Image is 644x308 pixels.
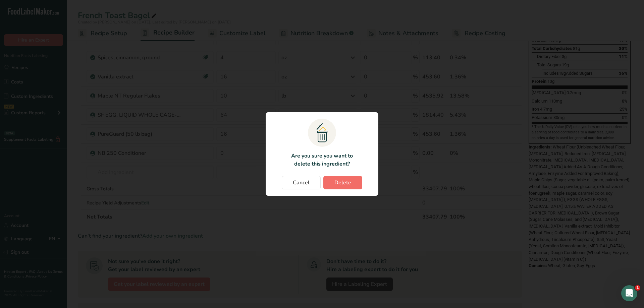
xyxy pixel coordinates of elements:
iframe: Intercom live chat [621,285,637,301]
span: 1 [635,285,640,291]
span: Cancel [293,179,310,187]
button: Delete [323,176,362,189]
button: Cancel [282,176,321,189]
p: Are you sure you want to delete this ingredient? [287,152,357,168]
span: Delete [334,179,351,187]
